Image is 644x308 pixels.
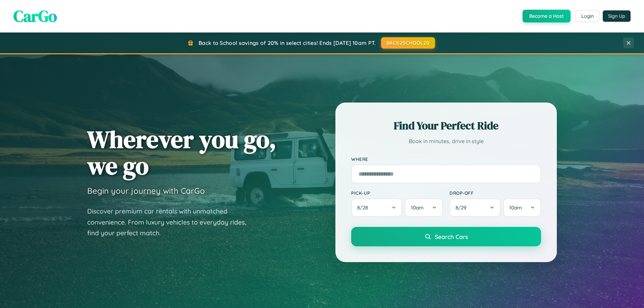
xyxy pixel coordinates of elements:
span: Search Cars [435,233,468,240]
button: Become a Host [523,10,571,22]
span: 10am [509,204,522,211]
label: Where [351,156,541,162]
span: 8 / 29 [455,204,470,211]
h3: Begin your journey with CarGo [87,186,205,196]
p: Discover premium car rentals with unmatched convenience. From luxury vehicles to everyday rides, ... [87,206,255,239]
button: Sign Up [603,10,631,22]
button: Login [576,10,599,22]
button: 8/29 [449,198,500,217]
span: Back to School savings of 20% in select cities! Ends [DATE] 10am PT. [199,40,376,46]
button: Search Cars [351,227,541,246]
span: 8 / 28 [357,204,371,211]
button: 10am [503,198,541,217]
h2: Find Your Perfect Ride [351,118,541,133]
label: Drop-off [449,190,541,196]
span: CarGo [13,5,57,27]
button: BACK2SCHOOL20 [381,37,435,49]
button: 10am [405,198,443,217]
button: 8/28 [351,198,402,217]
p: Book in minutes, drive in style [351,136,541,146]
h1: Wherever you go, we go [87,126,276,179]
span: 10am [411,204,424,211]
label: Pick-up [351,190,443,196]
